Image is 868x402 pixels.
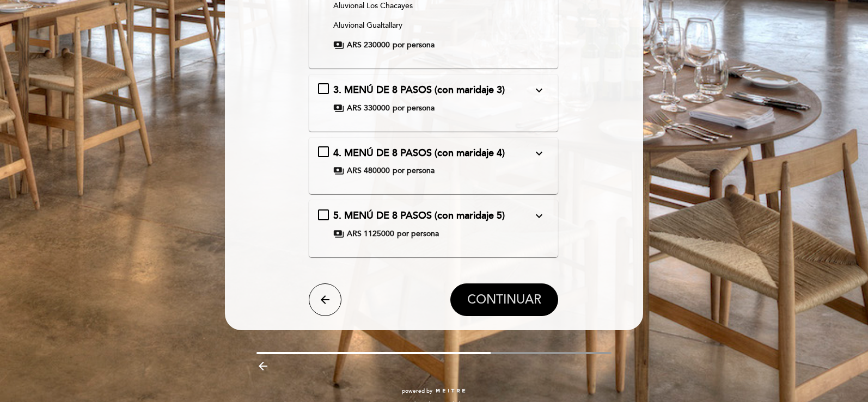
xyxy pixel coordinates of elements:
md-checkbox: 4. MENÚ DE 8 PASOS (con maridaje 4) expand_more Gazpacho de ManzanaEscabeche de hinojoChivo confi... [318,146,549,177]
span: payments [333,103,344,114]
button: CONTINUAR [450,283,558,316]
button: expand_more [529,209,549,223]
span: powered by [402,387,432,395]
span: por persona [393,40,435,51]
span: ARS 330000 [347,103,390,114]
span: ARS 1125000 [347,228,394,239]
a: powered by [402,387,466,395]
span: por persona [393,165,435,176]
i: expand_more [533,209,546,222]
button: arrow_back [309,283,341,316]
span: 4. MENÚ DE 8 PASOS (con maridaje 4) [333,147,505,159]
span: ARS 480000 [347,165,390,176]
button: expand_more [529,83,549,97]
span: payments [333,40,344,51]
p: Aluvional Los Chacayes [333,1,533,11]
button: expand_more [529,146,549,160]
span: 5. MENÚ DE 8 PASOS (con maridaje 5) [333,209,505,221]
span: payments [333,228,344,239]
img: MEITRE [435,388,466,394]
p: Aluvional Gualtallary [333,20,533,31]
i: arrow_backward [256,360,270,373]
span: CONTINUAR [467,292,541,307]
i: expand_more [533,84,546,97]
i: arrow_back [319,293,332,306]
span: 3. MENÚ DE 8 PASOS (con maridaje 3) [333,84,505,96]
span: por persona [393,103,435,114]
span: payments [333,165,344,176]
md-checkbox: 3. MENÚ DE 8 PASOS (con maridaje 3) expand_more Gazpacho de ManzanaEscabeche de hinojoChivo confi... [318,83,549,114]
md-checkbox: 5. MENÚ DE 8 PASOS (con maridaje 5) expand_more Gazpacho de ManzanaEscabeche de hinojoChivo confi... [318,209,549,239]
span: por persona [397,228,439,239]
i: expand_more [533,147,546,160]
span: ARS 230000 [347,40,390,51]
